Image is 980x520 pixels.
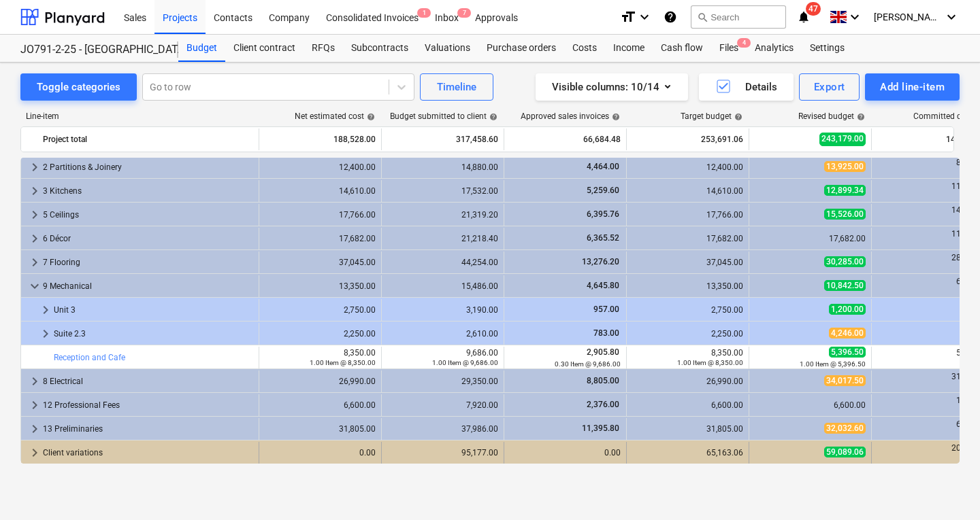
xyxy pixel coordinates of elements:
div: Line-item [20,111,259,121]
span: 6,395.76 [585,209,621,219]
span: help [732,113,742,121]
span: 5,259.60 [585,186,621,195]
span: help [609,113,620,121]
div: 12 Professional Fees [43,394,253,416]
div: 14,610.00 [265,186,376,196]
div: Cash flow [653,35,711,62]
small: 1.00 Item @ 5,396.50 [800,360,866,368]
div: 65,163.06 [632,448,743,457]
i: Knowledge base [664,9,677,25]
div: Timeline [437,78,476,96]
i: format_size [620,9,636,25]
span: keyboard_arrow_right [27,230,43,247]
div: Export [814,78,845,96]
div: 8,350.00 [632,348,743,367]
div: 14,610.00 [632,186,743,196]
div: 8,350.00 [265,348,376,367]
div: Revised budget [798,111,865,121]
div: 3 Kitchens [43,180,253,202]
a: Reception and Cafe [54,353,125,362]
div: 21,218.40 [387,234,498,243]
div: 17,682.00 [755,234,866,243]
div: 2,750.00 [632,305,743,315]
div: Client variations [43,442,253,464]
button: Export [799,73,860,101]
div: 5 Ceilings [43,204,253,226]
span: keyboard_arrow_right [27,207,43,223]
small: 1.00 Item @ 8,350.00 [677,359,743,366]
div: 17,682.00 [632,234,743,243]
span: help [487,113,497,121]
a: Analytics [747,35,802,62]
span: 4 [737,38,751,48]
a: Settings [802,35,853,62]
span: 13,925.00 [824,161,866,172]
span: 30,285.00 [824,256,866,267]
div: 8 Electrical [43,370,253,392]
div: Toggle categories [37,78,120,96]
div: Project total [43,128,253,150]
div: 14,880.00 [387,162,498,172]
div: 9 Mechanical [43,275,253,297]
span: 783.00 [592,328,621,338]
span: keyboard_arrow_right [27,421,43,437]
div: 6,600.00 [265,400,376,410]
span: keyboard_arrow_right [27,159,43,175]
i: keyboard_arrow_down [847,9,863,25]
div: 44,254.00 [387,258,498,267]
button: Timeline [420,73,493,101]
small: 1.00 Item @ 8,350.00 [310,359,376,366]
div: 6 Décor [43,228,253,249]
span: 10,842.50 [824,280,866,291]
div: 17,766.00 [632,210,743,220]
button: Details [699,73,794,101]
a: Valuations [416,35,478,62]
span: keyboard_arrow_right [27,373,43,389]
div: JO791-2-25 - [GEOGRAPHIC_DATA] [GEOGRAPHIC_DATA] [20,43,162,57]
span: 4,464.00 [585,162,621,171]
span: 8,805.00 [585,376,621,385]
a: Purchase orders [478,35,564,62]
span: keyboard_arrow_right [27,254,43,271]
span: 5,396.50 [829,347,866,358]
span: 957.00 [592,305,621,314]
span: 11,395.80 [581,423,621,433]
div: 26,990.00 [632,377,743,386]
div: 13 Preliminaries [43,418,253,440]
div: RFQs [304,35,343,62]
span: search [697,12,708,22]
div: Unit 3 [54,299,253,321]
span: 59,089.06 [824,447,866,457]
a: Subcontracts [343,35,416,62]
span: 4,645.80 [585,281,621,290]
div: 31,805.00 [265,424,376,434]
span: 2,905.80 [585,347,621,357]
div: 15,486.00 [387,281,498,291]
div: 17,682.00 [265,234,376,243]
div: 29,350.00 [387,377,498,386]
div: 7 Flooring [43,252,253,273]
div: 37,045.00 [265,258,376,267]
div: 26,990.00 [265,377,376,386]
a: Income [605,35,653,62]
span: 7 [457,8,471,18]
div: Visible columns : 10/14 [552,78,672,96]
div: 31,805.00 [632,424,743,434]
span: 12,899.34 [824,185,866,196]
div: Budget [178,35,225,62]
small: 1.00 Item @ 9,686.00 [432,359,498,366]
a: Costs [564,35,605,62]
div: Net estimated cost [295,111,375,121]
span: keyboard_arrow_right [37,302,54,318]
div: 2,610.00 [387,329,498,339]
div: 13,350.00 [265,281,376,291]
span: 2,376.00 [585,400,621,409]
small: 0.30 Item @ 9,686.00 [555,360,621,368]
div: Budget submitted to client [390,111,497,121]
div: 37,986.00 [387,424,498,434]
